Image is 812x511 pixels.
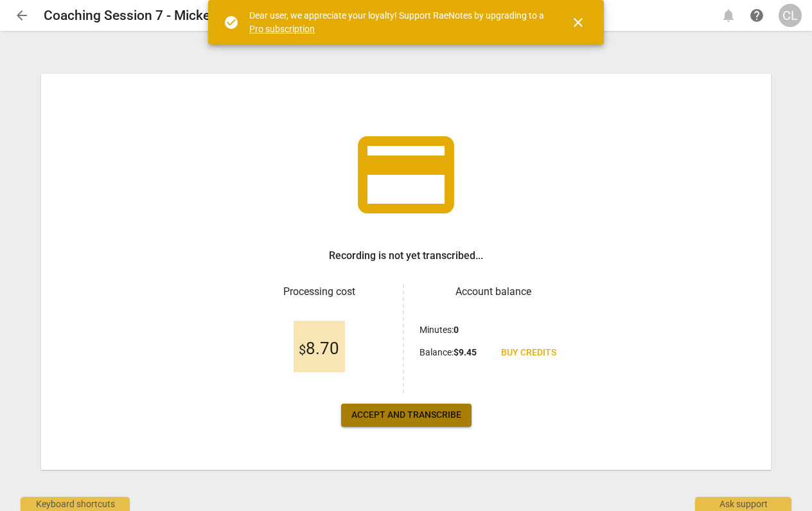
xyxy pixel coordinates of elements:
a: Help [745,4,768,27]
a: Buy credits [491,341,567,364]
span: $ [299,342,306,357]
h3: Processing cost [245,284,393,300]
p: Minutes : [419,323,459,337]
span: arrow_back [14,8,30,23]
b: $ 9.45 [454,347,477,357]
span: credit_card [348,117,464,233]
span: check_circle [224,15,239,30]
b: 0 [454,325,459,335]
button: Accept and transcribe [341,404,472,427]
span: Accept and transcribe [351,409,461,422]
h2: Coaching Session 7 - Mickey [44,8,216,24]
h3: Account balance [419,284,567,300]
button: CL [779,4,802,27]
span: 8.70 [299,339,339,359]
div: Ask support [695,497,791,511]
button: Close [563,7,594,38]
h3: Recording is not yet transcribed... [329,248,483,264]
p: Balance : [419,346,477,359]
a: Pro subscription [249,24,315,34]
span: Buy credits [501,346,556,359]
div: Keyboard shortcuts [21,497,130,511]
span: help [749,8,764,23]
div: Dear user, we appreciate your loyalty! Support RaeNotes by upgrading to a [249,9,547,35]
span: close [570,15,586,30]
